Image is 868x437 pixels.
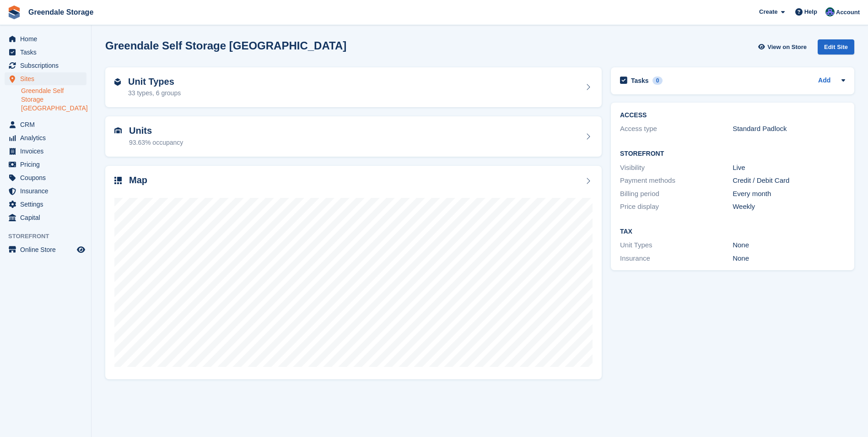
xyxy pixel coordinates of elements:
span: Storefront [8,232,91,241]
span: Account [836,8,860,17]
span: Online Store [20,243,75,256]
div: Insurance [620,253,733,264]
div: None [733,240,845,251]
a: Preview store [75,244,86,255]
h2: Tax [620,228,845,235]
div: Access type [620,124,733,134]
img: map-icn-33ee37083ee616e46c38cad1a60f524a97daa1e2b2c8c0bc3eb3415660979fc1.svg [114,177,122,184]
div: Every month [733,189,845,199]
a: menu [5,243,86,256]
a: Add [818,76,830,86]
span: Insurance [20,185,75,197]
div: None [733,253,845,264]
div: Live [733,163,845,173]
a: menu [5,171,86,184]
a: menu [5,185,86,197]
h2: Storefront [620,150,845,158]
div: Visibility [620,163,733,173]
a: Map [105,166,602,380]
div: Price display [620,202,733,212]
span: Capital [20,211,75,224]
span: Invoices [20,145,75,158]
div: Billing period [620,189,733,199]
span: Help [804,7,817,16]
a: menu [5,131,86,144]
div: Unit Types [620,240,733,251]
span: Coupons [20,171,75,184]
span: CRM [20,118,75,131]
span: Create [759,7,777,16]
a: menu [5,158,86,171]
div: Credit / Debit Card [733,175,845,186]
img: unit-type-icn-2b2737a686de81e16bb02015468b77c625bbabd49415b5ef34ead5e3b44a266d.svg [114,78,121,86]
img: stora-icon-8386f47178a22dfd0bd8f6a31ec36ba5ce8667c1dd55bd0f319d3a0aa187defe.svg [7,5,21,19]
div: Edit Site [818,39,854,55]
div: Standard Padlock [733,124,845,134]
span: View on Store [767,43,807,52]
img: unit-icn-7be61d7bf1b0ce9d3e12c5938cc71ed9869f7b940bace4675aadf7bd6d80202e.svg [114,127,122,134]
a: Unit Types 33 types, 6 groups [105,67,602,108]
h2: Map [129,175,147,186]
a: Edit Site [818,39,854,58]
h2: Unit Types [128,76,181,87]
a: menu [5,198,86,211]
a: menu [5,46,86,59]
div: Payment methods [620,175,733,186]
span: Subscriptions [20,59,75,72]
a: View on Store [757,39,810,55]
a: Units 93.63% occupancy [105,116,602,157]
a: menu [5,145,86,158]
h2: Tasks [631,76,649,85]
a: menu [5,211,86,224]
a: menu [5,59,86,72]
a: Greendale Self Storage [GEOGRAPHIC_DATA] [21,87,86,113]
a: menu [5,33,86,45]
span: Sites [20,72,75,85]
span: Tasks [20,46,75,59]
h2: ACCESS [620,112,845,119]
a: Greendale Storage [25,5,97,20]
h2: Units [129,126,183,136]
div: Weekly [733,202,845,212]
img: Richard Harrison [825,7,835,16]
span: Analytics [20,131,75,144]
span: Pricing [20,158,75,171]
a: menu [5,72,86,85]
h2: Greendale Self Storage [GEOGRAPHIC_DATA] [105,39,346,52]
span: Home [20,33,75,45]
span: Settings [20,198,75,211]
a: menu [5,118,86,131]
div: 0 [652,76,663,85]
div: 93.63% occupancy [129,138,183,147]
div: 33 types, 6 groups [128,88,181,98]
